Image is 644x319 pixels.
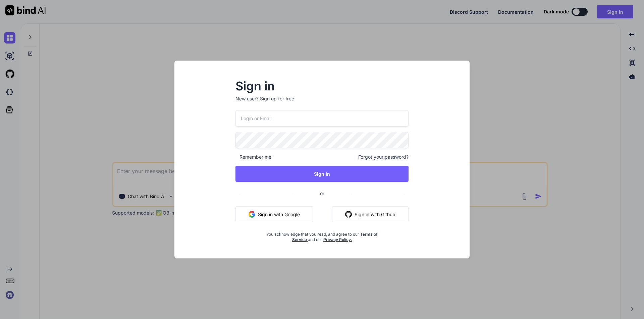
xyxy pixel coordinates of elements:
[235,206,313,222] button: Sign in with Google
[264,228,380,242] div: You acknowledge that you read, and agree to our and our
[235,154,271,160] span: Remember me
[235,81,409,91] h2: Sign in
[249,211,255,218] img: google
[293,185,351,202] span: or
[260,95,294,102] div: Sign up for free
[235,110,409,127] input: Login or Email
[235,95,409,110] p: New user?
[235,166,409,182] button: Sign In
[292,232,378,242] a: Terms of Service
[358,154,409,160] span: Forgot your password?
[345,211,352,218] img: github
[323,237,352,242] a: Privacy Policy.
[332,206,409,222] button: Sign in with Github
